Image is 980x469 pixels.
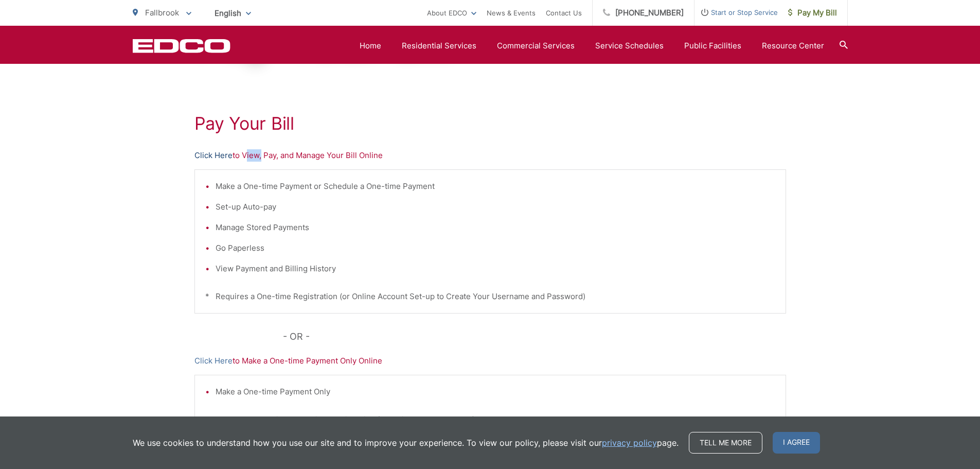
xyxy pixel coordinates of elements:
[762,40,824,52] a: Resource Center
[207,4,259,22] span: English
[595,40,664,52] a: Service Schedules
[689,432,762,454] a: Tell me more
[216,263,775,275] li: View Payment and Billing History
[216,201,775,213] li: Set-up Auto-pay
[427,7,476,19] a: About EDCO
[194,149,786,162] p: to View, Pay, and Manage Your Bill Online
[205,413,775,426] p: * DOES NOT Require a One-time Registration (or Online Account Set-up)
[205,290,775,303] p: * Requires a One-time Registration (or Online Account Set-up to Create Your Username and Password)
[684,40,741,52] a: Public Facilities
[133,39,230,53] a: EDCD logo. Return to the homepage.
[773,432,820,454] span: I agree
[487,7,536,19] a: News & Events
[788,7,837,19] span: Pay My Bill
[216,242,775,254] li: Go Paperless
[194,113,786,134] h1: Pay Your Bill
[194,355,233,367] a: Click Here
[194,355,786,367] p: to Make a One-time Payment Only Online
[216,180,775,193] li: Make a One-time Payment or Schedule a One-time Payment
[145,8,179,18] span: Fallbrook
[194,149,233,162] a: Click Here
[133,437,679,449] p: We use cookies to understand how you use our site and to improve your experience. To view our pol...
[360,40,381,52] a: Home
[283,329,786,344] p: - OR -
[216,386,775,398] li: Make a One-time Payment Only
[216,221,775,234] li: Manage Stored Payments
[546,7,582,19] a: Contact Us
[602,437,657,449] a: privacy policy
[497,40,575,52] a: Commercial Services
[402,40,476,52] a: Residential Services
